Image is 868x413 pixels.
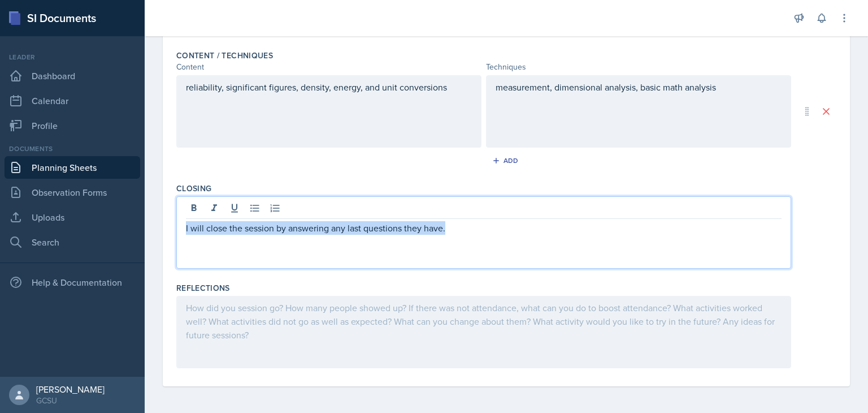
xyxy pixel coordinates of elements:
div: GCSU [36,395,105,406]
p: reliability, significant figures, density, energy, and unit conversions [186,80,472,94]
a: Observation Forms [5,181,140,204]
label: Closing [176,183,211,194]
label: Content / Techniques [176,50,273,61]
div: [PERSON_NAME] [36,384,105,395]
div: Leader [5,52,140,62]
a: Profile [5,114,140,137]
a: Uploads [5,206,140,229]
a: Search [5,231,140,253]
p: I will close the session by answering any last questions they have. [186,221,782,235]
div: Documents [5,144,140,154]
div: Techniques [486,61,791,73]
a: Planning Sheets [5,156,140,179]
div: Content [176,61,481,73]
p: measurement, dimensional analysis, basic math analysis [496,80,782,94]
a: Dashboard [5,64,140,87]
div: Help & Documentation [5,271,140,294]
label: Reflections [176,282,230,294]
a: Calendar [5,89,140,112]
div: Add [494,156,519,165]
button: Add [488,152,525,169]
